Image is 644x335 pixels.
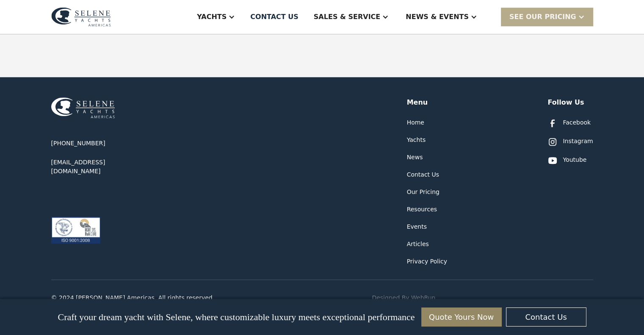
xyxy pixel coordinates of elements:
a: Quote Yours Now [421,307,502,327]
img: ISO 9001:2008 certification logos for ABS Quality Evaluations and RvA Management Systems. [51,216,100,244]
div: Instagram [563,137,593,146]
a: Articles [407,240,429,249]
div: Sales & Service [314,12,380,22]
a: Events [407,222,427,231]
div: Youtube [563,155,586,164]
a: Facebook [547,118,591,128]
a: Yachts [407,136,426,144]
img: logo [51,7,111,27]
a: Contact Us [407,170,439,179]
div: Contact US [250,12,299,22]
a: Youtube [547,155,586,166]
div: © 2024 [PERSON_NAME] Americas. All rights reserved. [51,293,215,302]
a: Privacy Policy [407,257,447,266]
a: Contact Us [506,307,586,327]
a: Our Pricing [407,188,439,197]
div: Menu [407,97,428,108]
div: Facebook [563,118,591,127]
div: Yachts [197,12,227,22]
a: Home [407,118,424,127]
a: [EMAIL_ADDRESS][DOMAIN_NAME] [51,158,153,176]
a: Designed By WebRun [372,293,435,302]
div: SEE Our Pricing [501,8,593,26]
a: News [407,153,423,162]
div: SEE Our Pricing [509,12,576,22]
p: Craft your dream yacht with Selene, where customizable luxury meets exceptional performance [58,312,415,323]
a: Resources [407,205,437,214]
a: Instagram [547,137,593,147]
div: Follow Us [547,97,584,108]
div: News & EVENTS [406,12,469,22]
a: [PHONE_NUMBER] [51,139,105,148]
